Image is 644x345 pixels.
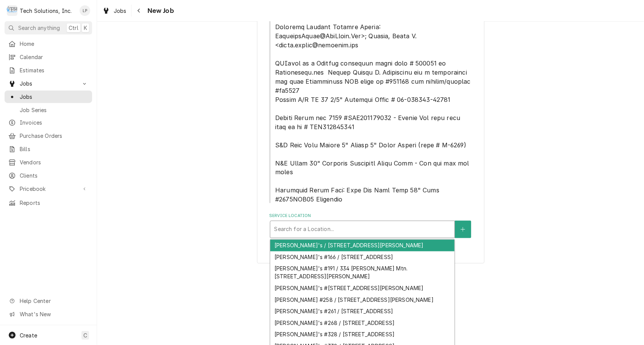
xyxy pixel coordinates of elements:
span: Home [20,40,88,48]
span: C [83,331,87,339]
span: Jobs [20,80,77,87]
button: Create New Location [455,221,471,238]
div: Service Location [269,213,472,238]
a: Home [5,37,92,50]
span: Jobs [20,93,88,101]
span: Estimates [20,66,88,74]
span: What's New [20,310,88,318]
div: LP [80,5,90,16]
a: Clients [5,169,92,182]
div: Lisa Paschal's Avatar [80,5,90,16]
span: Calendar [20,53,88,61]
span: Invoices [20,119,88,126]
div: [PERSON_NAME]'s #166 / [STREET_ADDRESS] [270,251,454,263]
span: Search anything [18,24,60,32]
a: Reports [5,197,92,209]
span: Reports [20,199,88,207]
span: Vendors [20,158,88,166]
div: [PERSON_NAME]'s #191 / 334 [PERSON_NAME] Mtn. [STREET_ADDRESS][PERSON_NAME] [270,263,454,283]
span: K [84,24,87,32]
a: Go to Jobs [5,77,92,90]
div: Tech Solutions, Inc.'s Avatar [7,5,17,16]
div: T [7,5,17,16]
a: Jobs [99,5,130,17]
label: Service Location [269,213,472,219]
div: [PERSON_NAME]'s #261 / [STREET_ADDRESS] [270,306,454,317]
span: Jobs [114,7,127,15]
a: Jobs [5,91,92,103]
span: Ctrl [69,24,78,32]
div: [PERSON_NAME] #258 / [STREET_ADDRESS][PERSON_NAME] [270,294,454,306]
span: New Job [145,6,174,16]
a: Vendors [5,156,92,169]
div: [PERSON_NAME]'s #268 / [STREET_ADDRESS] [270,317,454,329]
span: Clients [20,172,88,180]
a: Job Series [5,104,92,116]
div: [PERSON_NAME]'s #[STREET_ADDRESS][PERSON_NAME] [270,283,454,294]
button: Navigate back [133,5,145,17]
a: Go to What's New [5,308,92,320]
a: Purchase Orders [5,130,92,142]
button: Search anythingCtrlK [5,21,92,34]
div: [PERSON_NAME]'s #328 / [STREET_ADDRESS] [270,329,454,341]
div: [PERSON_NAME]'s / [STREET_ADDRESS][PERSON_NAME] [270,240,454,251]
span: Create [20,332,37,339]
a: Go to Pricebook [5,183,92,195]
span: Job Series [20,106,88,114]
a: Bills [5,143,92,155]
span: Purchase Orders [20,132,88,140]
a: Calendar [5,51,92,63]
a: Invoices [5,116,92,129]
svg: Create New Location [461,227,465,232]
span: Bills [20,145,88,153]
span: Help Center [20,297,88,305]
div: Tech Solutions, Inc. [20,7,72,15]
span: Pricebook [20,185,77,193]
a: Estimates [5,64,92,76]
a: Go to Help Center [5,295,92,307]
